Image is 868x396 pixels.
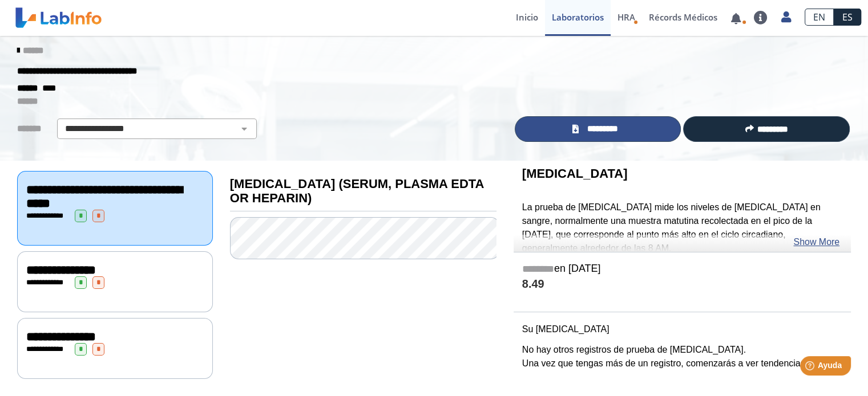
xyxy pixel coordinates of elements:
h4: 8.49 [522,277,842,292]
a: Show More [793,235,839,249]
b: [MEDICAL_DATA] [522,166,628,181]
span: HRA [617,11,635,23]
h5: en [DATE] [522,263,842,276]
a: EN [805,9,834,26]
b: [MEDICAL_DATA] (SERUM, PLASMA EDTA OR HEPARIN) [230,177,484,205]
p: La prueba de [MEDICAL_DATA] mide los niveles de [MEDICAL_DATA] en sangre, normalmente una muestra... [522,201,842,255]
iframe: Help widget launcher [766,352,855,383]
p: Su [MEDICAL_DATA] [522,322,842,336]
p: No hay otros registros de prueba de [MEDICAL_DATA]. Una vez que tengas más de un registro, comenz... [522,343,842,370]
a: ES [834,9,861,26]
